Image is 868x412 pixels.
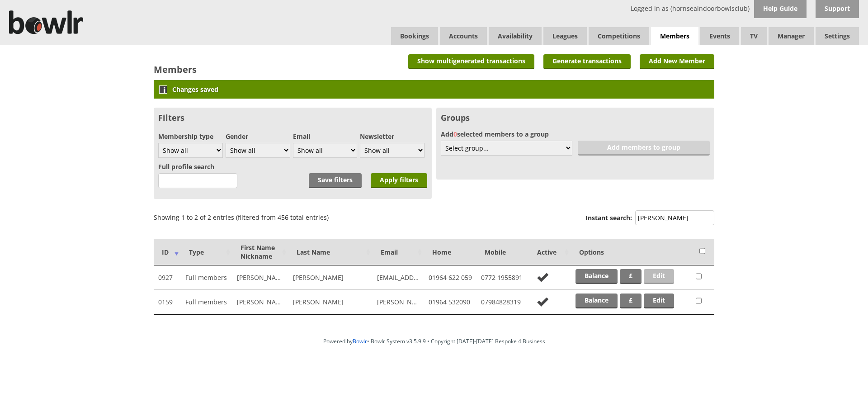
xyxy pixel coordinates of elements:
[453,130,457,138] span: 0
[154,290,181,314] td: 0159
[741,27,767,45] span: TV
[154,208,329,222] div: Showing 1 to 2 of 2 entries (filtered from 456 total entries)
[629,296,632,304] strong: £
[476,290,529,314] td: 07984828319
[181,290,232,314] td: Full members
[489,27,542,45] a: Availability
[154,265,181,290] td: 0927
[543,54,631,69] a: Generate transactions
[476,239,529,265] th: Mobile
[232,239,288,265] th: First NameNickname: activate to sort column ascending
[640,54,714,69] a: Add New Member
[158,112,427,123] h3: Filters
[700,27,739,45] a: Events
[440,27,487,45] span: Accounts
[644,294,674,308] a: Edit
[533,272,552,283] img: no
[585,210,714,227] label: Instant search:
[293,132,358,141] label: Email
[589,27,649,45] a: Competitions
[288,290,373,314] td: [PERSON_NAME]
[181,239,232,265] th: Type: activate to sort column ascending
[424,290,476,314] td: 01964 532090
[424,265,476,290] td: 01964 622 059
[226,132,290,141] label: Gender
[158,132,223,141] label: Membership type
[158,173,237,188] input: 3 characters minimum
[576,269,618,284] a: Balance
[571,239,691,265] th: Options
[441,130,710,138] label: Add selected members to a group
[441,112,710,123] h3: Groups
[154,63,197,76] h2: Members
[232,290,288,314] td: [PERSON_NAME]
[816,27,859,45] span: Settings
[651,27,698,46] span: Members
[353,337,367,345] a: Bowlr
[323,337,545,345] span: Powered by • Bowlr System v3.5.9.9 • Copyright [DATE]-[DATE] Bespoke 4 Business
[620,294,642,308] a: £
[629,271,632,280] strong: £
[533,296,552,308] img: no
[635,210,714,225] input: Instant search:
[620,269,642,284] a: £
[644,269,674,284] a: Edit
[360,132,425,141] label: Newsletter
[309,173,362,188] a: Save filters
[371,173,427,188] input: Apply filters
[158,162,214,171] label: Full profile search
[154,239,181,265] th: ID: activate to sort column ascending
[232,265,288,290] td: [PERSON_NAME]
[373,290,424,314] td: [PERSON_NAME][EMAIL_ADDRESS][DOMAIN_NAME]
[181,265,232,290] td: Full members
[424,239,476,265] th: Home
[543,27,587,45] a: Leagues
[576,294,618,308] a: Balance
[373,239,424,265] th: Email: activate to sort column ascending
[154,80,714,99] div: Changes saved
[288,265,373,290] td: [PERSON_NAME]
[373,265,424,290] td: [EMAIL_ADDRESS][DOMAIN_NAME]
[408,54,534,69] a: Show multigenerated transactions
[288,239,373,265] th: Last Name: activate to sort column ascending
[391,27,438,45] a: Bookings
[769,27,814,45] span: Manager
[529,239,571,265] th: Active: activate to sort column ascending
[476,265,529,290] td: 0772 1955891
